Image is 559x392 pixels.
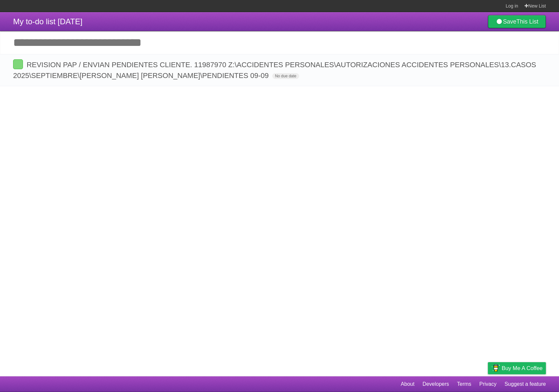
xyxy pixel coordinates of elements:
[272,73,299,79] span: No due date
[505,378,546,390] a: Suggest a feature
[401,378,414,390] a: About
[479,378,496,390] a: Privacy
[13,17,83,26] span: My to-do list [DATE]
[457,378,472,390] a: Terms
[422,378,449,390] a: Developers
[502,363,543,374] span: Buy me a coffee
[488,362,546,374] a: Buy me a coffee
[13,61,536,80] span: REVISION PAP / ENVIAN PENDIENTES CLIENTE. 11987970 Z:\ACCIDENTES PERSONALES\AUTORIZACIONES ACCIDE...
[491,363,500,374] img: Buy me a coffee
[516,18,538,25] b: This List
[488,15,546,28] a: SaveThis List
[13,59,23,69] label: Done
